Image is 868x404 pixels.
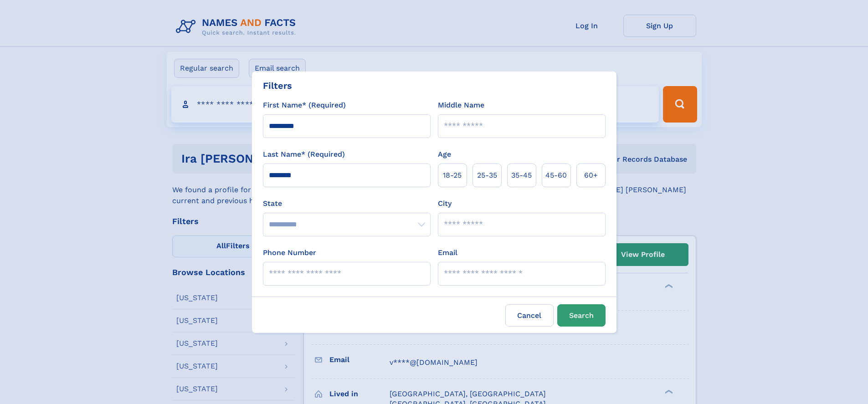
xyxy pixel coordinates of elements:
[263,100,346,111] label: First Name* (Required)
[557,304,606,327] button: Search
[477,170,497,181] span: 25‑35
[263,79,292,92] div: Filters
[438,198,452,209] label: City
[511,170,532,181] span: 35‑45
[545,170,567,181] span: 45‑60
[438,149,451,160] label: Age
[443,170,462,181] span: 18‑25
[438,100,484,111] label: Middle Name
[584,170,598,181] span: 60+
[263,247,316,258] label: Phone Number
[263,198,431,209] label: State
[438,247,457,258] label: Email
[263,149,345,160] label: Last Name* (Required)
[505,304,554,327] label: Cancel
